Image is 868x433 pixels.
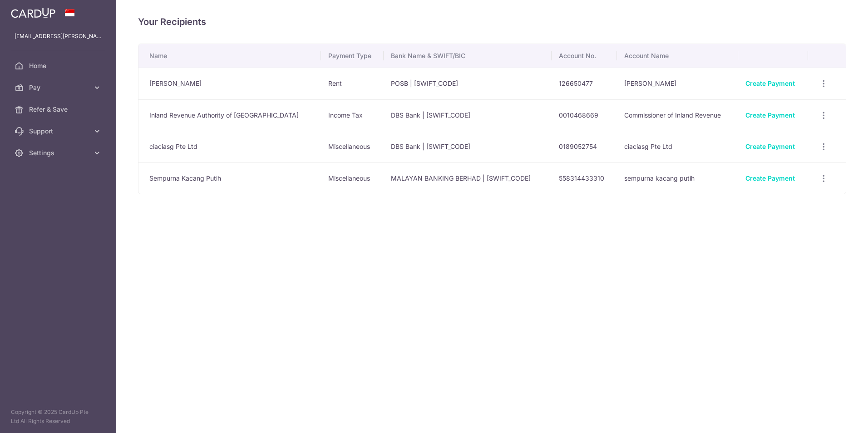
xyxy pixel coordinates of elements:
[745,174,795,182] a: Create Payment
[617,162,738,194] td: sempurna kacang putih
[384,68,552,99] td: POSB | [SWIFT_CODE]
[138,162,321,194] td: Sempurna Kacang Putih
[384,162,552,194] td: MALAYAN BANKING BERHAD | [SWIFT_CODE]
[29,148,89,157] span: Settings
[617,99,738,131] td: Commissioner of Inland Revenue
[552,44,617,68] th: Account No.
[29,105,89,114] span: Refer & Save
[745,143,795,150] a: Create Payment
[384,131,552,162] td: DBS Bank | [SWIFT_CODE]
[745,111,795,119] a: Create Payment
[11,7,55,18] img: CardUp
[138,131,321,162] td: ciaciasg Pte Ltd
[552,131,617,162] td: 0189052754
[552,99,617,131] td: 0010468669
[138,44,321,68] th: Name
[138,15,846,29] h4: Your Recipients
[552,162,617,194] td: 558314433310
[321,99,384,131] td: Income Tax
[617,44,738,68] th: Account Name
[384,44,552,68] th: Bank Name & SWIFT/BIC
[29,83,89,92] span: Pay
[810,406,859,428] iframe: Opens a widget where you can find more information
[321,68,384,99] td: Rent
[29,127,89,136] span: Support
[745,79,795,87] a: Create Payment
[617,131,738,162] td: ciaciasg Pte Ltd
[138,68,321,99] td: [PERSON_NAME]
[29,61,89,70] span: Home
[138,99,321,131] td: Inland Revenue Authority of [GEOGRAPHIC_DATA]
[15,32,102,41] p: [EMAIL_ADDRESS][PERSON_NAME][DOMAIN_NAME]
[321,44,384,68] th: Payment Type
[321,162,384,194] td: Miscellaneous
[321,131,384,162] td: Miscellaneous
[384,99,552,131] td: DBS Bank | [SWIFT_CODE]
[552,68,617,99] td: 126650477
[617,68,738,99] td: [PERSON_NAME]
